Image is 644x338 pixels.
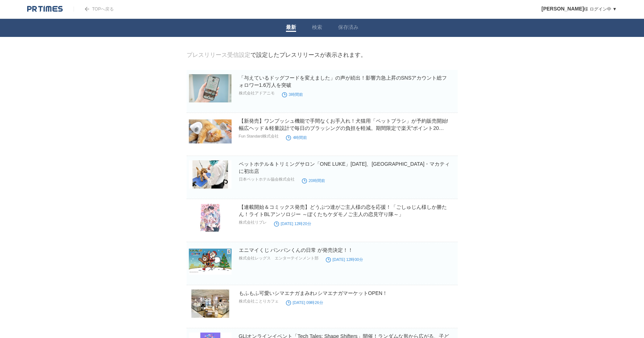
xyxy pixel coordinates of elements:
[189,246,232,275] img: エニマイくじ パンパンくんの日常 が発売決定！！
[189,117,232,145] img: 【新発売】ワンプッシュ機能で手間なくお手入れ！犬猫用「ペットブラシ」が予約販売開始!幅広ヘッド＆軽量設計で毎日のブラッシングの負担を軽減。期間限定で楽天"ポイント20倍"キャンペーンを実施いたします。
[239,204,447,217] a: 【連載開始＆コミックス発売】どうぶつ達がご主人様の恋を応援！「ごしゅじん様しか勝たん！ライトBLアンソロジー ～ぼくたちケダモノご主人の恋見守り隊～」
[74,7,114,12] a: TOPへ戻る
[286,24,296,32] a: 最新
[239,247,353,253] a: エニマイくじ パンパンくんの日常 が発売決定！！
[282,92,303,97] time: 3時間前
[274,221,311,226] time: [DATE] 12時20分
[189,290,232,318] img: もふもふ可愛いシマエナガまみれ♪シマエナガマーケットOPEN！
[286,300,323,305] time: [DATE] 09時26分
[187,51,366,59] div: で設定したプレスリリースが表示されます。
[302,178,325,183] time: 20時間前
[239,118,448,138] a: 【新発売】ワンプッシュ機能で手間なくお手入れ！犬猫用「ペットブラシ」が予約販売開始!幅広ヘッド＆軽量設計で毎日のブラッシングの負担を軽減。期間限定で楽天"ポイント20倍"キャンペーンを実施いたします。
[239,299,279,304] p: 株式会社ことりカフェ
[239,161,450,174] a: ペットホテル＆トリミングサロン「ONE LUKE」[DATE]、[GEOGRAPHIC_DATA]・マカティに初出店
[286,135,307,140] time: 4時間前
[239,177,295,182] p: 日本ペットホテル協会株式会社
[239,255,319,261] p: 株式会社レッグス エンターテインメント部
[187,52,250,58] a: プレスリリース受信設定
[312,24,322,32] a: 検索
[541,7,617,12] a: [PERSON_NAME]様 ログイン中 ▼
[189,203,232,232] img: 【連載開始＆コミックス発売】どうぶつ達がご主人様の恋を応援！「ごしゅじん様しか勝たん！ライトBLアンソロジー ～ぼくたちケダモノご主人の恋見守り隊～」
[239,220,267,225] p: 株式会社リブレ
[85,7,89,11] img: arrow.png
[239,134,279,139] p: Fun Standard株式会社
[338,24,358,32] a: 保存済み
[239,75,447,88] a: 「与えているドッグフードを変えました」の声が続出！影響力急上昇のSNSアカウント総フォロワー1.6万人を突破
[326,257,363,262] time: [DATE] 12時00分
[239,90,275,96] p: 株式会社アドアニモ
[541,6,584,12] span: [PERSON_NAME]
[239,290,388,296] a: もふもふ可愛いシマエナガまみれ♪シマエナガマーケットOPEN！
[189,74,232,102] img: 「与えているドッグフードを変えました」の声が続出！影響力急上昇のSNSアカウント総フォロワー1.6万人を突破
[189,160,232,189] img: ペットホテル＆トリミングサロン「ONE LUKE」2025年10月1日、フィリピン・マカティに初出店
[27,5,63,13] img: logo.png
